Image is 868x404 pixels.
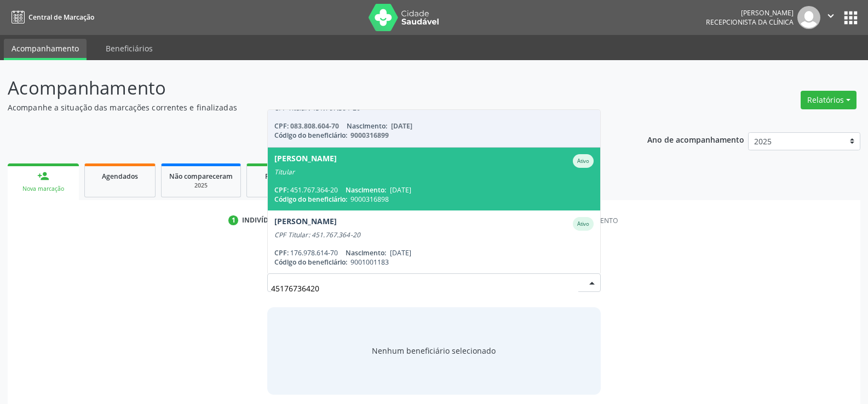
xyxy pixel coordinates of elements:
[265,172,299,181] span: Resolvidos
[390,248,411,257] span: [DATE]
[346,248,386,257] span: Nascimento:
[820,6,841,29] button: 
[37,170,49,182] div: person_add
[274,248,594,257] div: 176.978.614-70
[577,220,589,227] small: Ativo
[8,74,605,102] p: Acompanhamento
[274,195,347,204] span: Código do beneficiário:
[274,185,594,195] div: 451.767.364-20
[274,154,337,168] div: [PERSON_NAME]
[98,39,160,58] a: Beneficiários
[28,13,94,22] span: Central de Marcação
[169,172,233,181] span: Não compareceram
[102,172,138,181] span: Agendados
[8,102,605,113] p: Acompanhe a situação das marcações correntes e finalizadas
[390,185,411,195] span: [DATE]
[228,215,238,225] div: 1
[274,217,337,231] div: [PERSON_NAME]
[4,39,87,60] a: Acompanhamento
[274,185,289,195] span: CPF:
[255,181,309,190] div: 2025
[169,181,233,190] div: 2025
[801,91,856,109] button: Relatórios
[242,215,279,225] div: Indivíduo
[15,185,71,193] div: Nova marcação
[346,185,386,195] span: Nascimento:
[706,8,794,17] div: [PERSON_NAME]
[350,257,389,267] span: 9001001183
[350,195,389,204] span: 9000316898
[8,8,94,26] a: Central de Marcação
[825,10,837,22] i: 
[274,168,594,177] div: Titular
[841,8,860,27] button: apps
[372,345,496,356] span: Nenhum beneficiário selecionado
[271,277,578,299] input: Busque por nome, código ou CPF
[797,6,820,29] img: img
[274,248,289,257] span: CPF:
[647,132,744,146] p: Ano de acompanhamento
[274,231,594,239] div: CPF Titular: 451.767.364-20
[577,157,589,165] small: Ativo
[274,257,347,267] span: Código do beneficiário:
[706,17,794,27] span: Recepcionista da clínica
